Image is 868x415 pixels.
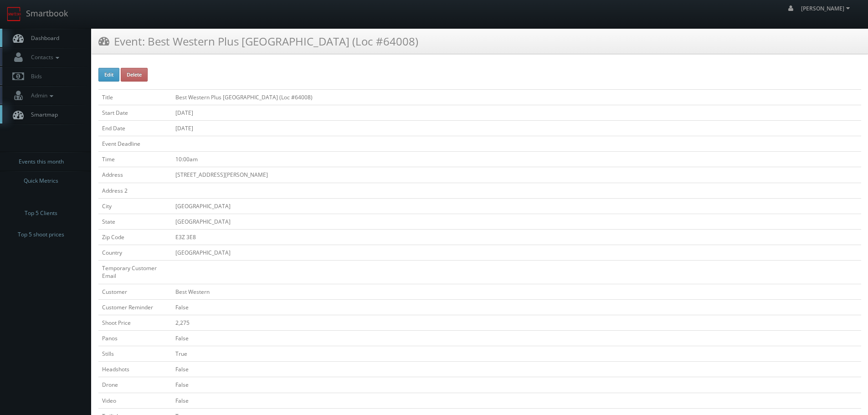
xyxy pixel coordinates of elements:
td: False [172,377,861,393]
td: False [172,299,861,315]
span: Top 5 Clients [25,209,57,218]
button: Edit [98,68,119,82]
span: Dashboard [26,34,59,42]
td: Customer [98,284,172,299]
td: E3Z 3E8 [172,229,861,245]
h3: Event: Best Western Plus [GEOGRAPHIC_DATA] (Loc #64008) [98,33,418,49]
span: Events this month [19,157,64,166]
td: Video [98,393,172,408]
td: Drone [98,377,172,393]
td: Zip Code [98,229,172,245]
td: State [98,214,172,229]
span: Top 5 shoot prices [18,230,64,239]
td: False [172,393,861,408]
td: True [172,346,861,362]
td: Event Deadline [98,136,172,152]
td: 10:00am [172,152,861,167]
td: Country [98,245,172,261]
td: False [172,362,861,377]
span: Smartmap [26,111,58,118]
td: Address 2 [98,183,172,198]
td: Panos [98,330,172,346]
td: Shoot Price [98,315,172,330]
span: Admin [26,92,56,99]
td: End Date [98,120,172,136]
button: Delete [121,68,148,82]
td: [DATE] [172,105,861,120]
img: smartbook-logo.png [7,7,21,21]
td: Title [98,89,172,105]
span: Quick Metrics [24,176,58,185]
td: [STREET_ADDRESS][PERSON_NAME] [172,167,861,183]
td: 2,275 [172,315,861,330]
td: Headshots [98,362,172,377]
td: Address [98,167,172,183]
td: Stills [98,346,172,362]
span: Bids [26,72,42,80]
td: False [172,330,861,346]
td: City [98,198,172,214]
td: Temporary Customer Email [98,261,172,284]
td: Time [98,152,172,167]
td: [GEOGRAPHIC_DATA] [172,214,861,229]
span: Contacts [26,53,62,61]
td: [GEOGRAPHIC_DATA] [172,245,861,261]
td: Customer Reminder [98,299,172,315]
span: [PERSON_NAME] [801,5,853,12]
td: Start Date [98,105,172,120]
td: [DATE] [172,120,861,136]
td: Best Western Plus [GEOGRAPHIC_DATA] (Loc #64008) [172,89,861,105]
td: [GEOGRAPHIC_DATA] [172,198,861,214]
td: Best Western [172,284,861,299]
